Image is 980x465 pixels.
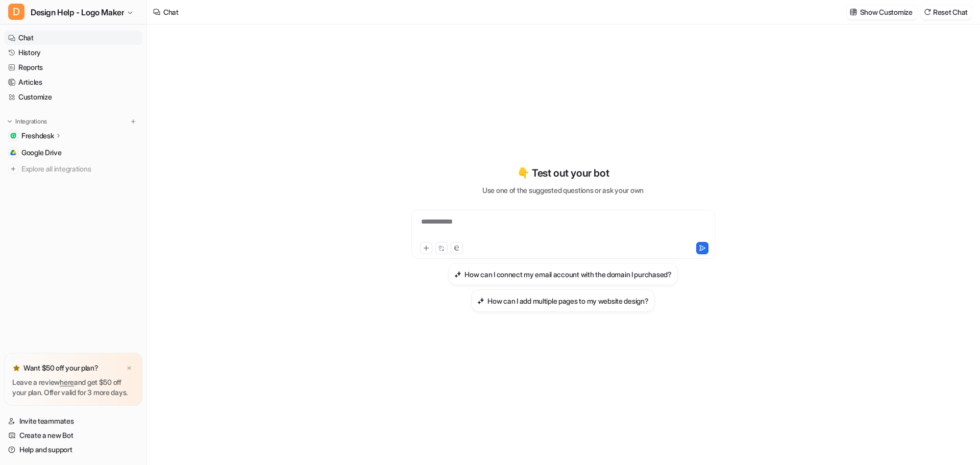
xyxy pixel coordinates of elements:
img: Google Drive [10,150,16,156]
span: Google Drive [21,148,62,158]
button: How can I add multiple pages to my website design?How can I add multiple pages to my website design? [471,289,654,312]
img: menu_add.svg [130,118,137,125]
img: star [12,364,20,372]
a: Create a new Bot [4,428,142,443]
p: Want $50 off your plan? [23,363,99,373]
button: How can I connect my email account with the domain I purchased?How can I connect my email account... [448,263,677,285]
a: Chat [4,31,142,45]
p: Freshdesk [21,131,54,141]
h3: How can I connect my email account with the domain I purchased? [464,269,671,280]
a: here [60,378,74,386]
p: Use one of the suggested questions or ask your own [482,185,644,195]
img: How can I add multiple pages to my website design? [477,297,484,305]
span: Design Help - Logo Maker [31,5,124,19]
button: Show Customize [847,5,917,19]
img: x [126,365,132,372]
a: Explore all integrations [4,162,142,176]
a: Articles [4,75,142,89]
a: Google DriveGoogle Drive [4,145,142,160]
p: Show Customize [860,7,913,17]
img: reset [924,8,931,16]
div: Chat [163,7,179,17]
img: expand menu [6,118,13,125]
button: Integrations [4,116,50,127]
a: Customize [4,90,142,104]
img: explore all integrations [8,164,18,174]
img: Freshdesk [10,133,16,139]
p: Leave a review and get $50 off your plan. Offer valid for 3 more days. [12,377,134,398]
h3: How can I add multiple pages to my website design? [487,296,648,306]
p: Integrations [15,117,47,126]
img: customize [850,8,857,16]
p: 👇 Test out your bot [517,165,609,181]
img: How can I connect my email account with the domain I purchased? [454,271,461,278]
a: History [4,45,142,60]
button: Reset Chat [921,5,972,19]
span: Explore all integrations [21,161,138,177]
span: D [8,4,24,20]
a: Reports [4,60,142,75]
a: Invite teammates [4,414,142,428]
a: Help and support [4,443,142,457]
